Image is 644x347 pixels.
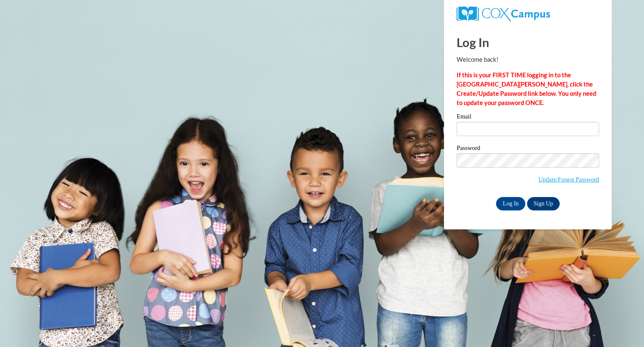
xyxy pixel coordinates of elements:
p: Welcome back! [457,55,599,64]
input: Log In [496,197,525,210]
label: Email [457,113,599,122]
a: Sign Up [527,197,560,210]
h1: Log In [457,34,599,51]
a: COX Campus [457,10,550,17]
label: Password [457,145,599,153]
strong: If this is your FIRST TIME logging in to the [GEOGRAPHIC_DATA][PERSON_NAME], click the Create/Upd... [457,71,596,106]
a: Update/Forgot Password [538,176,599,183]
img: COX Campus [457,6,550,21]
